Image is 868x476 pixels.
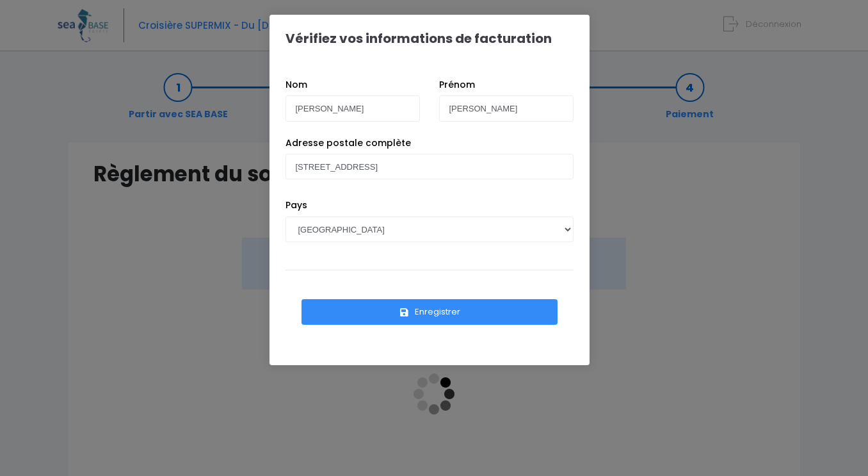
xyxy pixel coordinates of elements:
[285,31,552,46] h1: Vérifiez vos informations de facturation
[285,78,307,92] label: Nom
[285,199,307,212] label: Pays
[285,136,411,150] label: Adresse postale complète
[439,78,475,92] label: Prénom
[301,299,558,325] button: Enregistrer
